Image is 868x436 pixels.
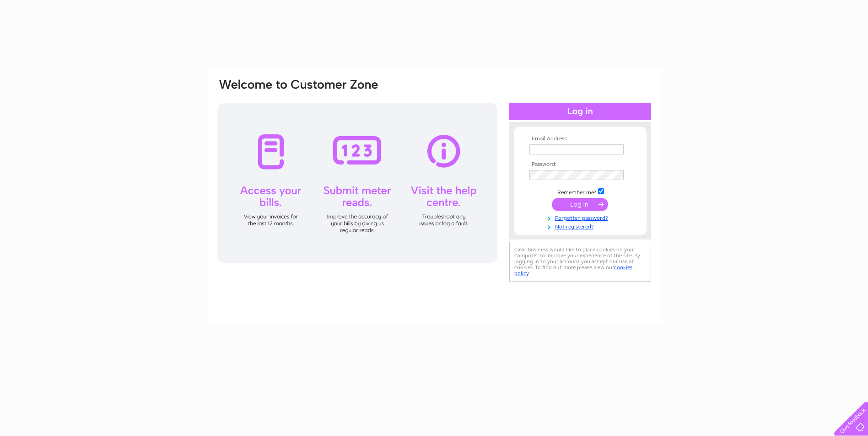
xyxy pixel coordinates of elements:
[514,264,632,276] a: cookies policy
[527,136,633,142] th: Email Address:
[527,187,633,196] td: Remember me?
[509,242,651,282] div: Clear Business would like to place cookies on your computer to improve your experience of the sit...
[529,222,633,230] a: Not registered?
[529,213,633,222] a: Forgotten password?
[527,161,633,168] th: Password:
[552,198,608,211] input: Submit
